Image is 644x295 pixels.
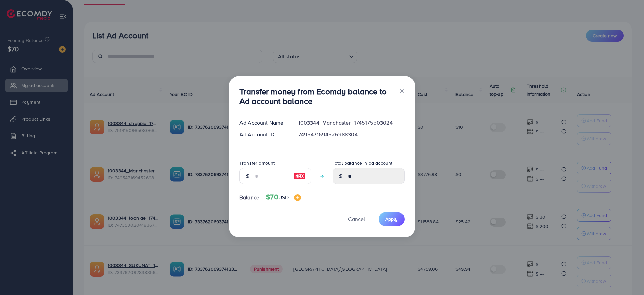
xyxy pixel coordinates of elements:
label: Transfer amount [239,160,275,166]
div: Ad Account ID [234,131,293,138]
iframe: Chat [615,265,639,290]
div: 1003344_Manchaster_1745175503024 [293,119,410,127]
span: Balance: [239,194,261,201]
button: Apply [379,212,405,226]
h4: $70 [266,193,301,201]
button: Cancel [340,212,373,226]
img: image [293,172,306,180]
img: image [294,194,301,201]
label: Total balance in ad account [333,160,392,166]
span: Cancel [348,215,365,223]
span: USD [278,194,289,201]
div: Ad Account Name [234,119,293,127]
div: 7495471694526988304 [293,131,410,138]
h3: Transfer money from Ecomdy balance to Ad account balance [239,87,394,106]
span: Apply [385,216,398,222]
